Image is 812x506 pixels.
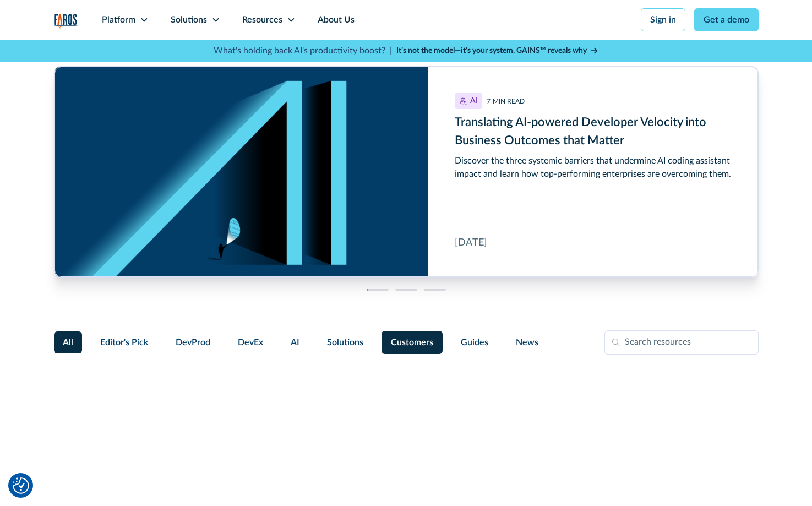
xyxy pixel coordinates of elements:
a: Get a demo [694,8,759,31]
span: Customers [391,336,433,349]
img: Revisit consent button [13,477,29,494]
span: DevProd [176,336,210,349]
a: home [54,14,78,29]
img: Logo of the analytics and reporting company Faros. [54,14,78,29]
input: Search resources [604,330,759,355]
span: Guides [461,336,488,349]
form: Filter Form [54,330,759,355]
div: Platform [102,13,135,26]
span: Solutions [327,336,363,349]
strong: It’s not the model—it’s your system. GAINS™ reveals why [396,47,587,55]
span: All [63,336,73,349]
button: Cookie Settings [13,477,29,494]
span: AI [291,336,299,349]
a: Sign in [641,8,685,31]
p: What's holding back AI's productivity boost? | [214,44,392,57]
span: DevEx [238,336,263,349]
div: Resources [242,13,282,26]
span: News [516,336,538,349]
div: Solutions [171,13,207,26]
a: It’s not the model—it’s your system. GAINS™ reveals why [396,45,599,57]
span: Editor's Pick [100,336,148,349]
div: cms-link [55,67,758,277]
a: Translating AI-powered Developer Velocity into Business Outcomes that Matter [55,67,758,277]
